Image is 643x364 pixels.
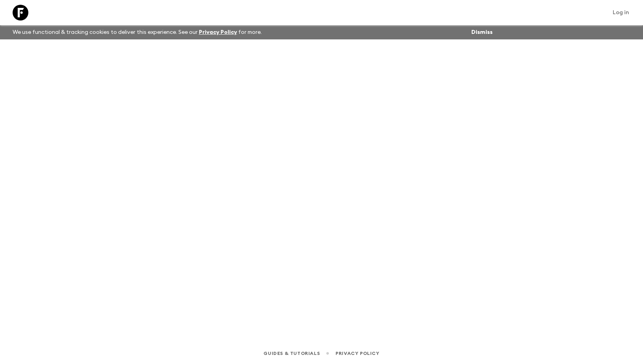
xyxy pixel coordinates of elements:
a: Log in [608,7,634,18]
a: Guides & Tutorials [263,349,320,358]
a: Privacy Policy [335,349,379,358]
a: Privacy Policy [199,30,237,35]
p: We use functional & tracking cookies to deliver this experience. See our for more. [9,25,265,39]
button: Dismiss [469,27,495,38]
